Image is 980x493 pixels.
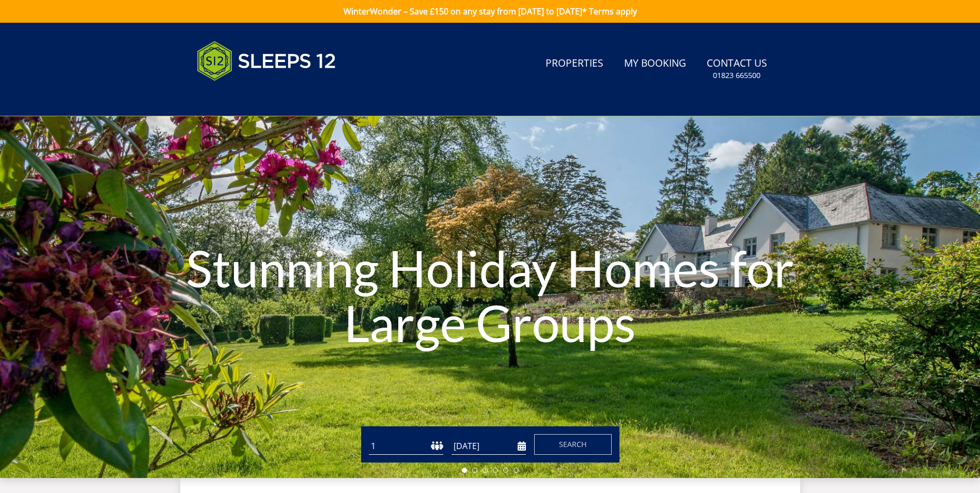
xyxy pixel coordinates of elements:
[541,52,608,75] a: Properties
[147,220,833,371] h1: Stunning Holiday Homes for Large Groups
[713,70,760,81] small: 01823 665500
[559,439,587,449] span: Search
[620,52,690,75] a: My Booking
[452,438,526,455] input: Arrival Date
[703,52,771,86] a: Contact Us01823 665500
[192,93,300,102] iframe: Customer reviews powered by Trustpilot
[534,434,612,455] button: Search
[197,35,336,87] img: Sleeps 12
